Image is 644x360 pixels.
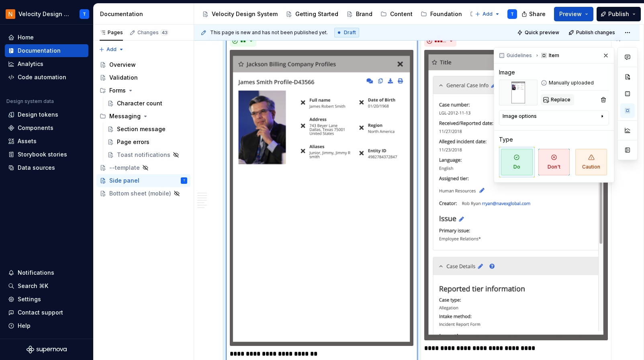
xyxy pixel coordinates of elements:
span: Draft [344,29,356,36]
span: Add [106,46,117,53]
a: Page errors [104,136,190,148]
a: Getting Started [282,8,341,21]
div: Brand [356,10,372,18]
div: Data sources [18,164,55,172]
span: Publish [608,10,629,18]
a: Side panelT [96,174,190,187]
a: Validation [96,71,190,84]
div: Contact support [18,309,63,317]
svg: Supernova Logo [27,346,67,354]
a: Home [5,31,88,44]
img: 3bfb6cda-8a00-4e14-b85e-57a2f717d88d.png [424,50,608,340]
span: This page is new and has not been published yet. [210,29,328,36]
div: Page tree [199,6,471,22]
div: Documentation [100,10,190,18]
div: Messaging [109,112,141,120]
div: T [183,177,185,185]
div: Character count [117,99,162,107]
span: Quick preview [525,29,559,36]
a: Overview [96,58,190,71]
span: 43 [160,29,169,36]
div: --template [109,164,140,172]
div: Velocity Design System by NAVEX [18,10,70,18]
a: Bottom sheet (mobile) [96,187,190,200]
div: Forms [96,84,190,97]
a: Data sources [5,161,88,174]
button: Notifications [5,266,88,279]
div: Overview [109,61,136,69]
span: Preview [559,10,582,18]
div: Content [390,10,413,18]
button: Preview [554,7,593,21]
div: Page tree [96,58,190,200]
button: Contact support [5,306,88,319]
div: T [511,11,514,17]
div: Changes [137,29,169,36]
div: Design tokens [18,111,58,119]
button: Velocity Design System by NAVEXT [2,5,92,23]
div: Section message [117,125,166,133]
a: Components [467,8,519,21]
button: Add [96,44,127,55]
span: Share [529,10,546,18]
div: Messaging [96,110,190,123]
div: T [83,11,86,17]
span: Publish changes [576,29,615,36]
a: Analytics [5,58,88,70]
div: Components [18,124,53,132]
div: Notifications [18,269,54,277]
div: Forms [109,86,126,95]
a: Foundation [417,8,465,21]
button: Publish [597,7,641,21]
a: Velocity Design System [199,8,281,21]
img: 17689e51-9cef-4a08-96b7-03c13b62f178.png [230,50,413,346]
button: Share [517,7,551,21]
a: --template [96,161,190,174]
div: Pages [100,29,123,36]
button: Help [5,319,88,332]
div: Settings [18,295,41,303]
div: Documentation [18,47,61,55]
div: Getting Started [295,10,338,18]
div: Page errors [117,138,149,146]
a: Code automation [5,71,88,84]
a: Design tokens [5,108,88,121]
a: Assets [5,135,88,148]
button: Search ⌘K [5,280,88,292]
div: Analytics [18,60,43,68]
a: Settings [5,293,88,306]
div: Foundation [430,10,462,18]
a: Section message [104,123,190,136]
button: Quick preview [515,27,563,38]
a: Storybook stories [5,148,88,161]
img: bb28370b-b938-4458-ba0e-c5bddf6d21d4.png [6,9,15,19]
a: Content [377,8,416,21]
a: Documentation [5,44,88,57]
button: Publish changes [566,27,619,38]
a: Brand [343,8,376,21]
a: Components [5,121,88,134]
div: Velocity Design System [212,10,278,18]
a: Character count [104,97,190,110]
div: Validation [109,74,138,82]
div: Code automation [18,73,66,81]
a: Toast notifications [104,148,190,161]
div: Search ⌘K [18,282,48,290]
div: Toast notifications [117,151,170,159]
button: Add [472,8,503,20]
div: Storybook stories [18,150,67,158]
div: Design system data [6,98,54,105]
div: Help [18,322,31,330]
div: Home [18,33,34,41]
div: Side panel [109,177,139,185]
div: Assets [18,137,37,145]
div: Bottom sheet (mobile) [109,189,171,197]
span: Add [482,11,493,17]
